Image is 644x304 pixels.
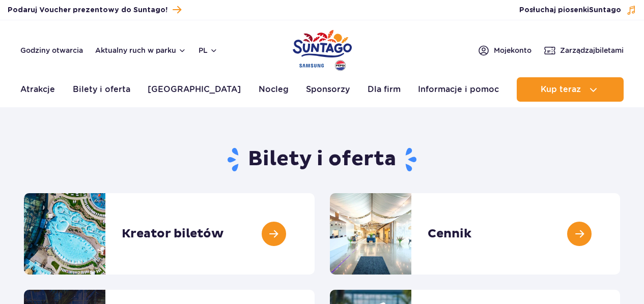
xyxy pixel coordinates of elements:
[148,77,241,102] a: [GEOGRAPHIC_DATA]
[73,77,130,102] a: Bilety i oferta
[519,5,636,15] button: Posłuchaj piosenkiSuntago
[560,45,624,55] span: Zarządzaj biletami
[95,46,186,54] button: Aktualny ruch w parku
[24,146,620,173] h1: Bilety i oferta
[259,77,289,102] a: Nocleg
[478,44,531,56] a: Mojekonto
[544,44,624,56] a: Zarządzajbiletami
[20,45,83,55] a: Godziny otwarcia
[494,45,531,55] span: Moje konto
[589,7,621,14] span: Suntago
[20,77,55,102] a: Atrakcje
[293,25,352,72] a: Park of Poland
[418,77,499,102] a: Informacje i pomoc
[368,77,401,102] a: Dla firm
[517,77,624,102] button: Kup teraz
[8,3,181,17] a: Podaruj Voucher prezentowy do Suntago!
[199,45,218,55] button: pl
[519,5,621,15] span: Posłuchaj piosenki
[541,85,581,94] span: Kup teraz
[306,77,350,102] a: Sponsorzy
[8,5,167,15] span: Podaruj Voucher prezentowy do Suntago!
